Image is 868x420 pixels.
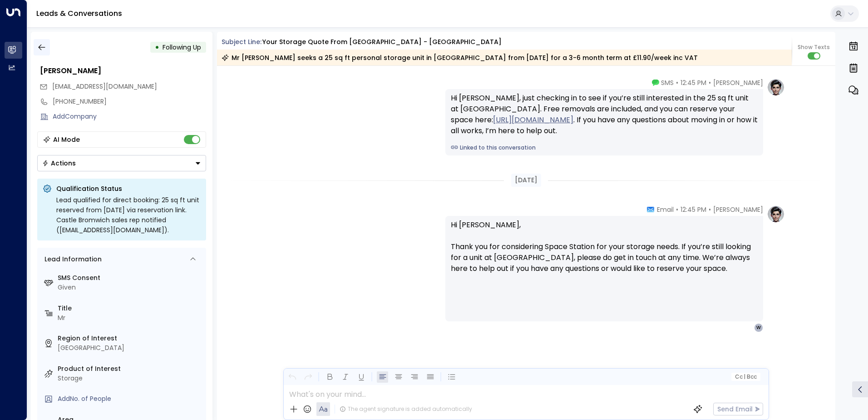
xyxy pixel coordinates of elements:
[53,135,80,144] div: AI Mode
[37,155,206,171] button: Actions
[36,8,122,19] a: Leads & Conversations
[58,313,202,323] div: Mr
[744,374,745,380] span: |
[451,93,758,136] div: Hi [PERSON_NAME], just checking in to see if you’re still interested in the 25 sq ft unit at [GEO...
[41,255,102,264] div: Lead Information
[302,371,314,383] button: Redo
[56,195,201,235] div: Lead qualified for direct booking: 25 sq ft unit reserved from [DATE] via reservation link. Castl...
[58,334,202,343] label: Region of Interest
[40,65,206,76] div: [PERSON_NAME]
[767,78,785,96] img: profile-logo.png
[661,78,674,87] span: SMS
[58,394,202,404] div: AddNo. of People
[155,39,159,55] div: •
[657,205,674,214] span: Email
[798,43,830,51] span: Show Texts
[676,205,678,214] span: •
[58,364,202,374] label: Product of Interest
[709,78,711,87] span: •
[709,205,711,214] span: •
[222,37,261,46] span: Subject Line:
[58,304,202,313] label: Title
[713,78,763,87] span: [PERSON_NAME]
[262,37,502,47] div: Your storage quote from [GEOGRAPHIC_DATA] - [GEOGRAPHIC_DATA]
[222,53,698,62] div: Mr [PERSON_NAME] seeks a 25 sq ft personal storage unit in [GEOGRAPHIC_DATA] from [DATE] for a 3-...
[676,78,678,87] span: •
[681,205,706,214] span: 12:45 PM
[58,283,202,292] div: Given
[286,371,298,383] button: Undo
[52,82,157,91] span: wardwolf80@googlemail.com
[52,82,157,91] span: [EMAIL_ADDRESS][DOMAIN_NAME]
[493,115,573,125] a: [URL][DOMAIN_NAME]
[340,405,472,413] div: The agent signature is added automatically
[42,159,76,167] div: Actions
[451,144,758,152] a: Linked to this conversation
[53,112,206,121] div: AddCompany
[511,174,541,187] div: [DATE]
[735,374,756,380] span: Cc Bcc
[56,184,201,193] p: Qualification Status
[58,374,202,383] div: Storage
[58,273,202,283] label: SMS Consent
[754,323,763,332] div: W
[713,205,763,214] span: [PERSON_NAME]
[731,373,760,381] button: Cc|Bcc
[58,343,202,353] div: [GEOGRAPHIC_DATA]
[163,43,201,52] span: Following Up
[767,205,785,223] img: profile-logo.png
[53,97,206,106] div: [PHONE_NUMBER]
[451,220,758,285] p: Hi [PERSON_NAME], Thank you for considering Space Station for your storage needs. If you’re still...
[681,78,706,87] span: 12:45 PM
[37,155,206,171] div: Button group with a nested menu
